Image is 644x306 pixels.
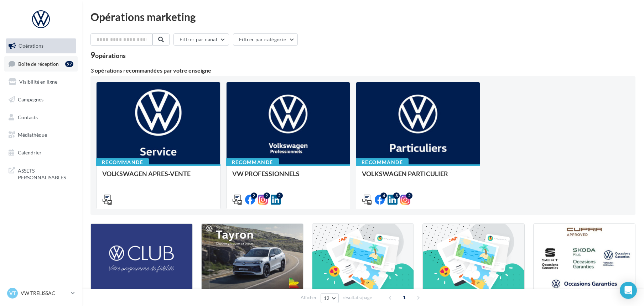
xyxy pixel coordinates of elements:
div: 2 [251,192,257,199]
span: Calendrier [18,149,42,155]
button: 12 [321,293,339,303]
div: Opérations marketing [90,11,635,22]
p: VW TRELISSAC [21,290,68,297]
div: 2 [406,192,412,199]
span: Opérations [19,43,43,49]
a: Boîte de réception57 [4,56,78,72]
div: 2 [276,192,283,199]
a: Contacts [4,110,78,125]
span: Contacts [18,114,38,120]
span: Médiathèque [18,132,47,138]
div: Open Intercom Messenger [620,282,637,299]
a: Opérations [4,38,78,53]
span: 1 [399,292,410,303]
div: 9 [90,51,126,59]
span: VOLKSWAGEN APRES-VENTE [102,170,191,178]
button: Filtrer par canal [173,33,229,46]
a: Visibilité en ligne [4,74,78,89]
span: Boîte de réception [18,60,59,67]
span: ASSETS PERSONNALISABLES [18,166,73,181]
div: Recommandé [96,158,149,166]
div: Recommandé [356,158,409,166]
div: 3 [393,192,400,199]
div: 2 [264,192,270,199]
div: 4 [380,192,387,199]
span: Campagnes [18,96,43,102]
span: VT [9,290,16,297]
span: Afficher [301,294,317,301]
a: Calendrier [4,145,78,160]
div: Recommandé [226,158,279,166]
a: VT VW TRELISSAC [6,286,76,300]
span: VOLKSWAGEN PARTICULIER [362,170,448,178]
span: VW PROFESSIONNELS [232,170,300,178]
span: 12 [324,295,330,301]
a: Campagnes [4,92,78,107]
button: Filtrer par catégorie [233,33,298,46]
div: 3 opérations recommandées par votre enseigne [90,68,635,73]
span: Visibilité en ligne [19,79,57,85]
a: Médiathèque [4,127,78,142]
span: résultats/page [343,294,372,301]
div: opérations [95,52,126,59]
div: 57 [65,61,73,67]
a: ASSETS PERSONNALISABLES [4,163,78,184]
